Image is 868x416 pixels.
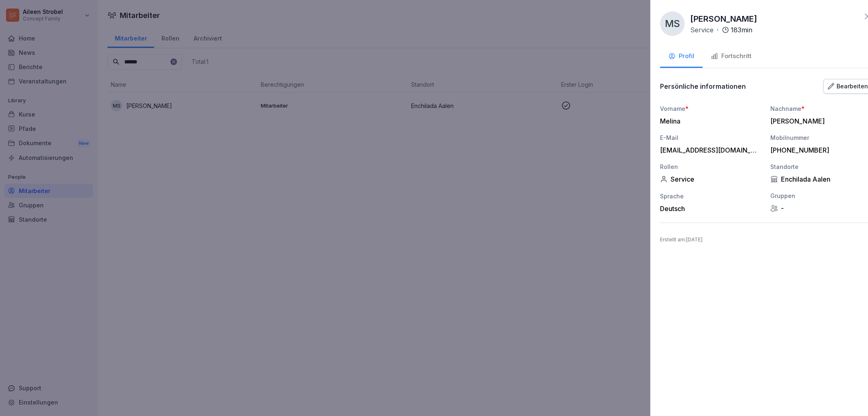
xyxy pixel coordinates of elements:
[660,11,685,36] div: MS
[660,46,702,68] button: Profil
[660,205,762,213] div: Deutsch
[731,25,752,35] p: 183 min
[660,162,762,171] div: Rollen
[668,52,694,61] div: Profil
[660,175,762,183] div: Service
[690,25,714,35] p: Service
[660,133,762,142] div: E-Mail
[828,82,868,91] div: Bearbeiten
[702,46,760,68] button: Fortschritt
[711,52,752,61] div: Fortschritt
[690,13,757,25] p: [PERSON_NAME]
[660,146,758,154] div: [EMAIL_ADDRESS][DOMAIN_NAME]
[690,25,752,35] div: ·
[660,192,762,200] div: Sprache
[660,82,746,90] p: Persönliche informationen
[660,104,762,113] div: Vorname
[660,117,758,125] div: Melina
